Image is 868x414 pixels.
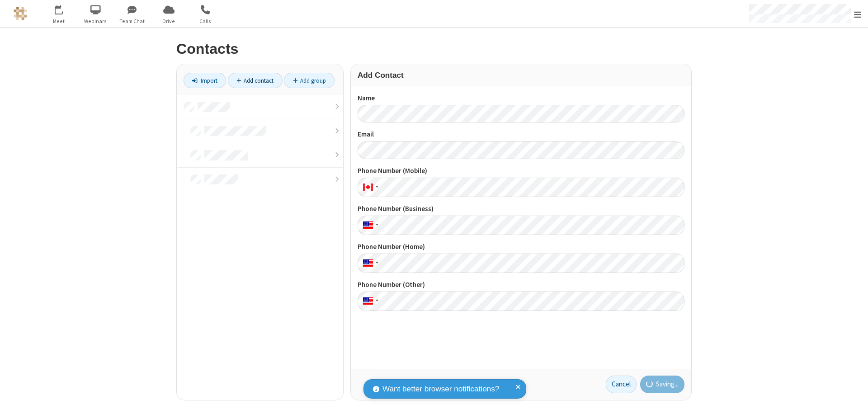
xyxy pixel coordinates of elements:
[358,254,381,273] div: United States: + 1
[358,178,381,197] div: Canada: + 1
[184,73,226,88] a: Import
[358,166,684,176] label: Phone Number (Mobile)
[61,5,67,12] div: 9
[382,383,499,395] span: Want better browser notifications?
[845,390,861,408] iframe: Chat
[358,71,684,80] h3: Add Contact
[358,204,684,214] label: Phone Number (Business)
[115,17,149,25] span: Team Chat
[656,379,679,390] span: Saving...
[42,17,76,25] span: Meet
[79,17,113,25] span: Webinars
[228,73,283,88] a: Add contact
[358,242,684,252] label: Phone Number (Home)
[189,17,222,25] span: Calls
[640,376,685,394] button: Saving...
[358,280,684,290] label: Phone Number (Other)
[152,17,186,25] span: Drive
[358,129,684,140] label: Email
[358,216,381,235] div: United States: + 1
[14,7,27,20] img: QA Selenium DO NOT DELETE OR CHANGE
[358,292,381,311] div: United States: + 1
[358,93,684,103] label: Name
[606,376,637,394] a: Cancel
[284,73,335,88] a: Add group
[176,41,692,57] h2: Contacts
